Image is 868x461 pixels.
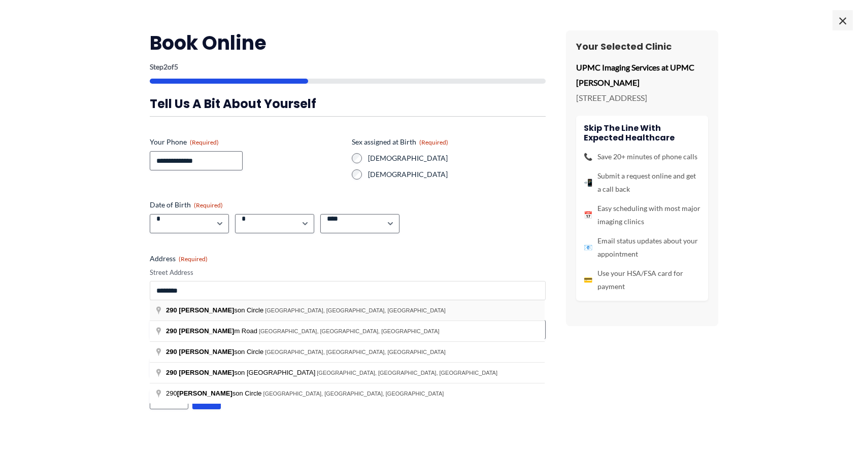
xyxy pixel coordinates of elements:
span: m Road [166,327,259,335]
span: 📲 [584,176,592,189]
li: Use your HSA/FSA card for payment [584,267,700,293]
li: Submit a request online and get a call back [584,169,700,196]
li: Easy scheduling with most major imaging clinics [584,202,700,228]
span: (Required) [194,201,223,209]
span: [GEOGRAPHIC_DATA], [GEOGRAPHIC_DATA], [GEOGRAPHIC_DATA] [259,328,440,334]
legend: Sex assigned at Birth [352,137,448,147]
legend: Address [150,254,208,264]
label: [DEMOGRAPHIC_DATA] [368,153,546,163]
legend: Date of Birth [150,200,223,210]
span: 2 [163,62,168,71]
span: 📧 [584,241,592,254]
label: [DEMOGRAPHIC_DATA] [368,169,546,180]
span: 📅 [584,208,592,222]
span: 290 [PERSON_NAME] [166,348,234,356]
span: [GEOGRAPHIC_DATA], [GEOGRAPHIC_DATA], [GEOGRAPHIC_DATA] [317,370,497,376]
h2: Book Online [150,30,546,55]
p: Step of [150,63,546,70]
p: UPMC Imaging Services at UPMC [PERSON_NAME] [576,60,708,90]
span: (Required) [419,138,448,146]
span: [PERSON_NAME] [177,389,232,397]
span: (Required) [179,255,208,263]
span: 290 son Circle [166,389,263,397]
span: son Circle [166,306,265,314]
span: 290 [PERSON_NAME] [166,327,234,335]
span: [GEOGRAPHIC_DATA], [GEOGRAPHIC_DATA], [GEOGRAPHIC_DATA] [263,391,444,397]
h3: Tell us a bit about yourself [150,96,546,112]
label: Street Address [150,268,546,277]
span: 290 [166,306,177,314]
span: 290 [PERSON_NAME] [166,369,234,376]
li: Email status updates about your appointment [584,234,700,261]
span: son [GEOGRAPHIC_DATA] [166,369,317,376]
span: [GEOGRAPHIC_DATA], [GEOGRAPHIC_DATA], [GEOGRAPHIC_DATA] [265,307,446,313]
span: [GEOGRAPHIC_DATA], [GEOGRAPHIC_DATA], [GEOGRAPHIC_DATA] [265,349,446,355]
h3: Your Selected Clinic [576,41,708,52]
span: 📞 [584,150,592,163]
span: son Circle [166,348,265,356]
p: [STREET_ADDRESS] [576,90,708,105]
span: (Required) [190,138,219,146]
li: Save 20+ minutes of phone calls [584,150,700,163]
span: 5 [174,62,178,71]
h4: Skip the line with Expected Healthcare [584,123,700,143]
span: [PERSON_NAME] [179,306,234,314]
span: 💳 [584,273,592,287]
span: × [832,10,853,30]
label: Your Phone [150,137,344,147]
